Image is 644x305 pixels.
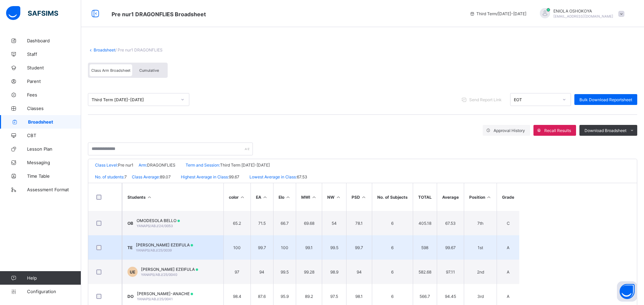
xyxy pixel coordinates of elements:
span: Recall Results [544,128,571,133]
span: 67.53 [297,174,307,179]
td: 100 [223,235,251,260]
span: 2nd [469,269,492,275]
span: session/term information [470,11,526,16]
td: 69.68 [296,211,322,235]
td: 94 [251,260,273,284]
span: DRAGONFLIES [147,162,175,168]
th: MWI [296,183,322,211]
i: Sort in Ascending Order [486,195,492,200]
span: Class Level: [95,162,118,168]
span: 89.07 [160,174,171,179]
span: Classes [27,106,81,111]
td: 99.1 [296,235,322,260]
span: YANAPS/ABJ/25/0039 [136,248,172,252]
span: YANAPS/ABJ/25/0040 [141,273,177,277]
span: [PERSON_NAME]-ANACHE [137,291,193,296]
span: [EMAIL_ADDRESS][DOMAIN_NAME] [553,14,613,18]
th: color [223,183,251,211]
span: Cumulative [139,68,159,73]
span: 6 [377,269,408,275]
span: A [502,269,514,275]
span: Help [27,275,81,281]
i: Sort in Ascending Order [361,195,367,200]
td: 99.7 [346,235,372,260]
td: 100 [273,235,296,260]
span: Bulk Download Reportsheet [579,97,632,102]
button: Open asap [617,281,637,302]
span: C [502,221,514,226]
span: Student [27,65,81,70]
th: Students [122,183,223,211]
span: Arm: [139,162,147,168]
span: UE [130,269,135,275]
span: Class Average: [132,174,160,179]
span: Lowest Average in Class: [249,174,297,179]
span: 6 [377,221,408,226]
span: / Pre nur1 DRAGONFLIES [115,47,163,52]
span: Pre nur1 [118,162,134,168]
span: CBT [27,133,81,138]
i: Sort in Ascending Order [335,195,341,200]
td: 99.28 [296,260,322,284]
span: Fees [27,92,81,97]
i: Sort in Ascending Order [240,195,245,200]
th: No. of Subjects [372,183,413,211]
td: 66.7 [273,211,296,235]
td: 99.5 [322,235,346,260]
span: Download Broadsheet [585,128,626,133]
td: 71.5 [251,211,273,235]
td: 99.5 [273,260,296,284]
span: DO [127,294,134,299]
i: Sort in Ascending Order [262,195,268,200]
span: [PERSON_NAME] EZEIFULA [136,242,193,247]
span: Messaging [27,160,81,165]
span: OMODESOLA BELLO [137,218,180,223]
span: 566.7 [418,294,432,299]
span: Broadsheet [28,119,81,125]
span: A [502,294,514,299]
span: 3rd [469,294,492,299]
span: Time Table [27,173,81,179]
td: 65.2 [223,211,251,235]
span: 6 [377,245,408,250]
span: Term and Session: [186,162,220,168]
span: 598 [418,245,432,250]
span: ENIOLA OSHOKOYA [553,8,613,14]
th: TOTAL [413,183,437,211]
span: Dashboard [27,38,81,43]
div: Third Term [DATE]-[DATE] [92,97,177,102]
span: A [502,245,514,250]
th: EA [251,183,273,211]
span: Lesson Plan [27,146,81,152]
th: Elo [273,183,296,211]
span: No. of students: [95,174,124,179]
span: OB [127,221,133,226]
th: Grade [497,183,519,211]
span: 94.45 [442,294,459,299]
span: 99.67 [229,174,239,179]
td: 99.7 [251,235,273,260]
i: Sort in Ascending Order [285,195,291,200]
span: 7 [124,174,127,179]
span: 99.67 [442,245,459,250]
span: 1st [469,245,492,250]
th: Average [437,183,464,211]
div: ENIOLAOSHOKOYA [533,8,628,19]
td: 97 [223,260,251,284]
td: 98.9 [322,260,346,284]
span: 67.53 [442,221,459,226]
span: Highest Average in Class: [181,174,229,179]
th: PSD [346,183,372,211]
span: [PERSON_NAME] EZEIFULA [141,267,198,272]
span: Send Report Link [469,97,502,102]
span: YANAPS/ABJ/24/0053 [137,224,173,228]
span: 405.18 [418,221,432,226]
th: NW [322,183,346,211]
span: Class Arm Broadsheet [112,11,206,18]
span: Assessment Format [27,187,81,192]
span: 97.11 [442,269,459,275]
span: Class Arm Broadsheet [91,68,130,73]
span: Configuration [27,289,81,294]
span: YANAPS/ABJ/25/0041 [137,297,173,301]
img: safsims [6,6,58,20]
